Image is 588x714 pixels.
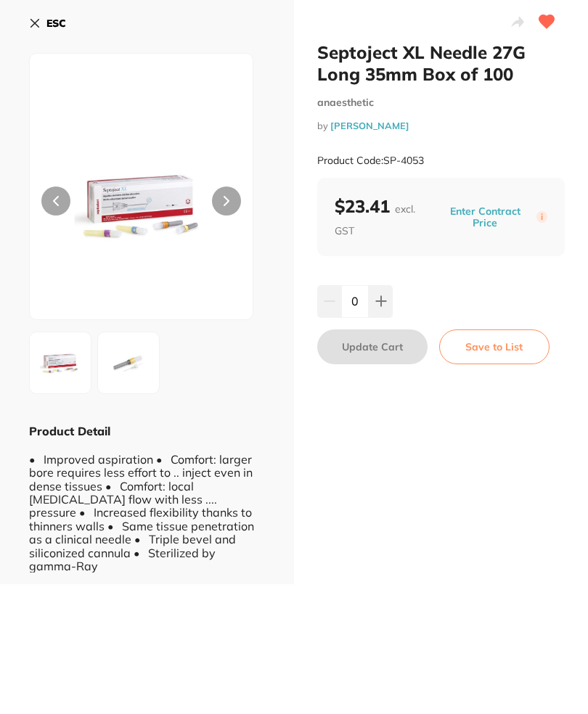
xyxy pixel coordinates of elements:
[317,330,428,365] button: Update Cart
[102,337,155,390] img: Mi5qcGc
[335,196,433,239] b: $23.41
[46,17,66,30] b: ESC
[317,155,424,168] small: Product Code: SP-4053
[29,12,66,36] button: ESC
[317,97,565,110] small: anaesthetic
[29,440,265,573] div: • Improved aspiration • Comfort: larger bore requires less effort to .. inject even in dense tiss...
[330,120,409,132] a: [PERSON_NAME]
[74,91,208,320] img: anBn
[536,212,547,223] label: i
[317,121,565,132] small: by
[439,330,550,365] button: Save to List
[317,42,565,86] h2: Septoject XL Needle 27G Long 35mm Box of 100
[34,337,86,390] img: anBn
[433,205,536,231] button: Enter Contract Price
[29,424,110,439] b: Product Detail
